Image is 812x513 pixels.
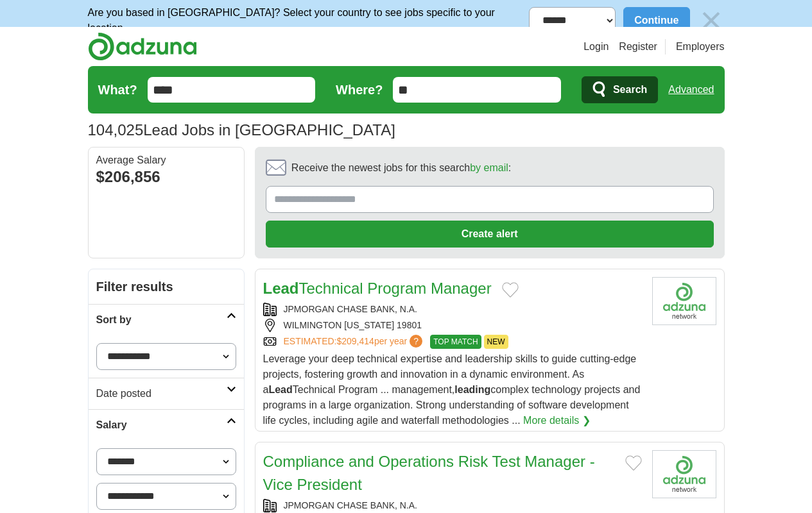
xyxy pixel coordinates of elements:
div: JPMORGAN CHASE BANK, N.A. [263,303,642,316]
span: ? [410,335,422,348]
h2: Date posted [96,386,227,401]
img: Company logo [652,450,716,498]
div: $206,856 [96,165,236,189]
h1: Lead Jobs in [GEOGRAPHIC_DATA] [88,121,395,139]
a: Compliance and Operations Risk Test Manager - Vice President [263,453,595,493]
label: Where? [336,80,383,99]
img: icon_close_no_bg.svg [698,7,725,34]
span: Leverage your deep technical expertise and leadership skills to guide cutting-edge projects, fost... [263,353,641,426]
h2: Sort by [96,312,227,328]
strong: Lead [268,384,292,395]
strong: leading [454,384,490,395]
span: NEW [484,335,508,349]
button: Search [582,76,658,103]
button: Add to favorite jobs [625,455,642,471]
a: ESTIMATED:$209,414per year? [284,335,426,349]
h2: Filter results [89,269,244,304]
p: Are you based in [GEOGRAPHIC_DATA]? Select your country to see jobs specific to your location. [88,5,530,36]
a: LeadTechnical Program Manager [263,280,492,297]
h2: Salary [96,417,227,433]
button: Continue [623,7,689,34]
a: Advanced [668,77,714,103]
a: Register [619,39,657,55]
div: Average Salary [96,155,236,165]
button: Create alert [266,221,714,248]
div: JPMORGAN CHASE BANK, N.A. [263,499,642,512]
label: What? [98,80,137,99]
span: 104,025 [88,119,144,142]
div: WILMINGTON [US_STATE] 19801 [263,319,642,332]
button: Add to favorite jobs [502,282,519,298]
a: More details ❯ [523,413,591,428]
a: by email [470,162,508,173]
strong: Lead [263,280,299,297]
a: Date posted [89,378,244,409]
a: Salary [89,409,244,441]
a: Login [583,39,609,55]
span: Search [613,77,647,103]
a: Sort by [89,304,244,335]
a: Employers [676,39,725,55]
span: TOP MATCH [430,335,481,349]
img: Company logo [652,277,716,325]
img: Adzuna logo [88,32,197,61]
span: $209,414 [336,336,374,346]
span: Receive the newest jobs for this search : [291,160,511,176]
